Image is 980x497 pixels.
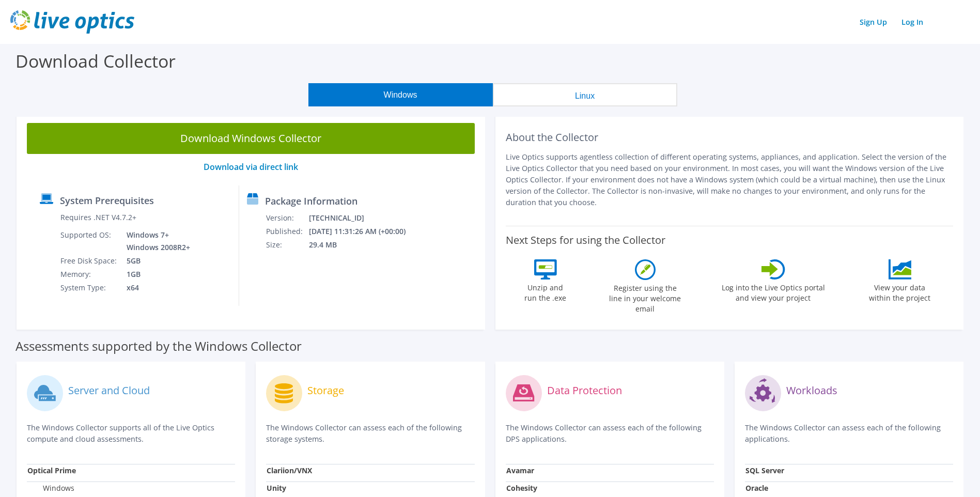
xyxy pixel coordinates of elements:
td: Memory: [60,268,119,281]
a: Log In [896,14,928,29]
label: Register using the line in your welcome email [606,280,684,314]
label: View your data within the project [863,279,937,303]
label: Data Protection [547,385,622,396]
strong: Avamar [506,465,534,475]
td: Published: [266,225,308,238]
td: Size: [266,238,308,252]
td: 29.4 MB [308,238,419,252]
td: Supported OS: [60,228,119,254]
strong: Optical Prime [27,465,76,475]
button: Linux [493,83,677,106]
td: 1GB [119,268,192,281]
strong: Unity [267,483,286,493]
label: Package Information [265,196,357,206]
strong: Cohesity [506,483,537,493]
p: The Windows Collector can assess each of the following DPS applications. [506,422,714,445]
strong: SQL Server [745,465,784,475]
strong: Clariion/VNX [267,465,312,475]
label: Next Steps for using the Collector [506,234,665,246]
td: 5GB [119,254,192,268]
td: System Type: [60,281,119,294]
label: Server and Cloud [68,385,150,396]
label: Storage [307,385,344,396]
label: Workloads [786,385,837,396]
a: Download Windows Collector [27,123,475,154]
a: Sign Up [854,14,892,29]
label: Log into the Live Optics portal and view your project [721,279,826,303]
a: Download via direct link [204,161,298,173]
p: Live Optics supports agentless collection of different operating systems, appliances, and applica... [506,151,954,208]
p: The Windows Collector can assess each of the following storage systems. [266,422,474,445]
h2: About the Collector [506,131,954,144]
td: Windows 7+ Windows 2008R2+ [119,228,192,254]
img: live_optics_svg.svg [10,10,134,34]
p: The Windows Collector supports all of the Live Optics compute and cloud assessments. [27,422,235,445]
label: Assessments supported by the Windows Collector [15,341,302,351]
td: x64 [119,281,192,294]
td: [TECHNICAL_ID] [308,211,419,225]
strong: Oracle [745,483,768,493]
td: [DATE] 11:31:26 AM (+00:00) [308,225,419,238]
label: System Prerequisites [60,195,154,206]
label: Requires .NET V4.7.2+ [60,212,136,223]
td: Free Disk Space: [60,254,119,268]
p: The Windows Collector can assess each of the following applications. [745,422,953,445]
label: Download Collector [15,49,176,73]
label: Unzip and run the .exe [522,279,569,303]
td: Version: [266,211,308,225]
label: Windows [27,483,74,493]
button: Windows [308,83,493,106]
